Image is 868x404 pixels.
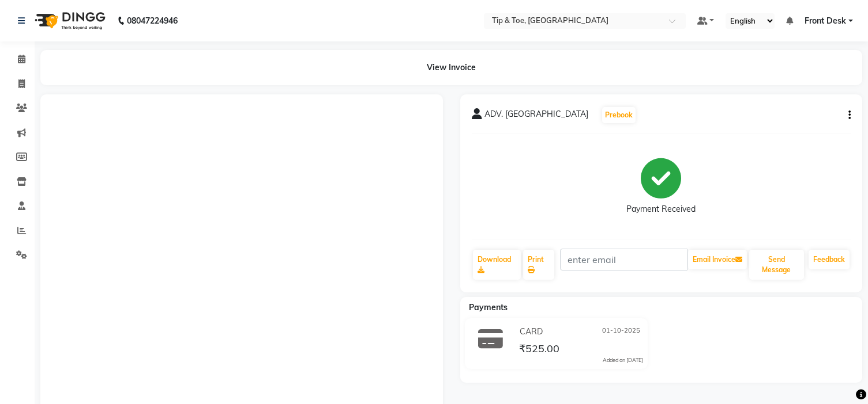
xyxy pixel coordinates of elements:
button: Send Message [749,250,804,280]
span: Front Desk [805,15,846,27]
a: Download [473,250,521,280]
button: Prebook [602,107,636,123]
div: Added on [DATE] [603,356,643,364]
button: Email Invoice [688,250,747,269]
span: ₹525.00 [519,342,559,358]
div: Payment Received [626,203,696,215]
b: 08047224946 [127,5,178,37]
span: ADV. [GEOGRAPHIC_DATA] [484,108,588,124]
span: CARD [520,326,543,338]
img: logo [29,5,108,37]
a: Print [523,250,554,280]
span: Payments [469,302,508,312]
a: Feedback [809,250,850,269]
div: View Invoice [40,50,862,85]
input: enter email [560,249,687,270]
span: 01-10-2025 [602,326,640,338]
